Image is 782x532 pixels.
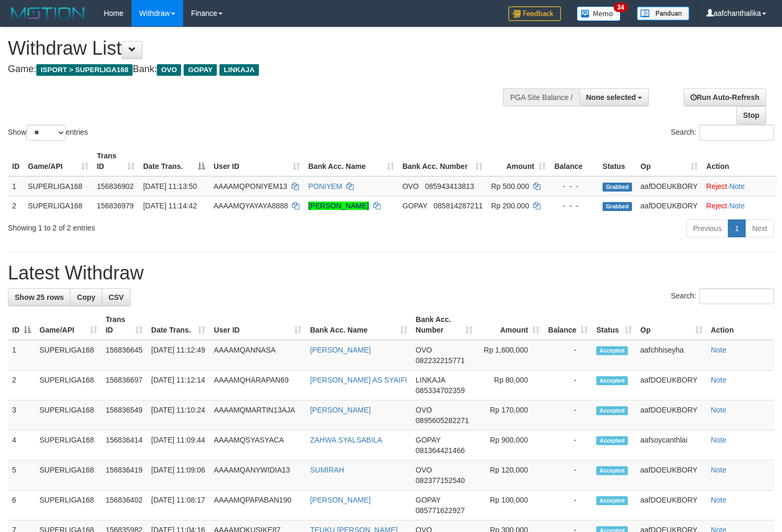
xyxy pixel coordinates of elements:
th: Bank Acc. Name: activate to sort column ascending [306,310,412,340]
td: 3 [8,400,35,430]
span: Rp 500.000 [491,182,529,190]
img: Feedback.jpg [508,6,561,21]
a: [PERSON_NAME] [310,496,370,504]
span: Copy 082232215771 to clipboard [416,356,465,365]
img: Button%20Memo.svg [577,6,621,21]
th: Op: activate to sort column ascending [636,310,707,340]
td: SUPERLIGA168 [35,430,102,460]
th: Balance: activate to sort column ascending [544,310,592,340]
td: - [544,430,592,460]
select: Showentries [26,125,66,140]
label: Search: [671,125,774,140]
span: Copy 085771622927 to clipboard [416,506,465,515]
span: 156836979 [97,202,134,210]
td: Rp 80,000 [477,370,544,400]
a: [PERSON_NAME] [310,346,370,354]
span: Copy 085334702359 to clipboard [416,386,465,395]
span: Rp 200.000 [491,202,529,210]
td: aafDOEUKBORY [636,400,707,430]
span: AAAAMQPONIYEM13 [214,182,287,190]
span: OVO [403,182,419,190]
a: Note [711,346,727,354]
td: 1 [8,176,24,196]
h1: Withdraw List [8,38,511,59]
a: Note [711,466,727,474]
td: · [702,196,777,215]
a: Note [729,202,745,210]
a: Note [729,182,745,190]
td: 156836402 [102,490,147,520]
span: Accepted [596,436,628,445]
span: Grabbed [603,183,632,192]
span: Accepted [596,406,628,415]
td: aafsoycanthlai [636,430,707,460]
td: [DATE] 11:09:44 [147,430,209,460]
a: Copy [70,288,102,306]
span: LINKAJA [219,64,259,76]
a: Run Auto-Refresh [684,88,766,106]
th: Trans ID: activate to sort column ascending [93,146,139,176]
td: 1 [8,340,35,370]
span: 156836902 [97,182,134,190]
td: 156836645 [102,340,147,370]
td: Rp 900,000 [477,430,544,460]
td: 156836419 [102,460,147,490]
a: PONIYEM [308,182,343,190]
span: Copy 085814287211 to clipboard [434,202,483,210]
td: [DATE] 11:08:17 [147,490,209,520]
h4: Game: Bank: [8,64,511,75]
th: Op: activate to sort column ascending [636,146,702,176]
a: Reject [706,202,727,210]
th: User ID: activate to sort column ascending [209,146,304,176]
th: Bank Acc. Number: activate to sort column ascending [398,146,487,176]
a: [PERSON_NAME] [308,202,369,210]
td: 6 [8,490,35,520]
span: Accepted [596,496,628,505]
td: 2 [8,196,24,215]
span: OVO [416,406,432,414]
span: GOPAY [184,64,217,76]
span: Copy 0895605282271 to clipboard [416,416,469,425]
div: - - - [554,181,594,192]
th: Game/API: activate to sort column ascending [24,146,93,176]
th: ID: activate to sort column descending [8,310,35,340]
td: 156836549 [102,400,147,430]
a: Note [711,376,727,384]
td: SUPERLIGA168 [35,340,102,370]
td: SUPERLIGA168 [35,490,102,520]
span: Accepted [596,376,628,385]
th: Status [598,146,636,176]
span: GOPAY [416,496,440,504]
td: aafDOEUKBORY [636,370,707,400]
h1: Latest Withdraw [8,263,774,284]
td: [DATE] 11:12:14 [147,370,209,400]
span: Accepted [596,466,628,475]
td: SUPERLIGA168 [35,460,102,490]
a: Show 25 rows [8,288,71,306]
td: SUPERLIGA168 [35,370,102,400]
td: SUPERLIGA168 [35,400,102,430]
th: Action [707,310,774,340]
td: Rp 170,000 [477,400,544,430]
td: Rp 100,000 [477,490,544,520]
th: Date Trans.: activate to sort column descending [139,146,209,176]
span: Copy 082377152540 to clipboard [416,476,465,485]
span: [DATE] 11:14:42 [143,202,197,210]
td: [DATE] 11:12:49 [147,340,209,370]
th: User ID: activate to sort column ascending [209,310,306,340]
span: OVO [416,346,432,354]
th: Amount: activate to sort column ascending [487,146,550,176]
a: 1 [728,219,746,237]
span: Copy 085943413813 to clipboard [425,182,474,190]
img: MOTION_logo.png [8,5,88,21]
span: Copy [77,293,95,302]
td: aafDOEUKBORY [636,176,702,196]
input: Search: [699,125,774,140]
span: None selected [586,93,636,102]
a: [PERSON_NAME] AS SYAIFI [310,376,407,384]
td: aafDOEUKBORY [636,460,707,490]
a: Stop [736,106,766,124]
div: PGA Site Balance / [503,88,579,106]
td: - [544,340,592,370]
span: [DATE] 11:13:50 [143,182,197,190]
